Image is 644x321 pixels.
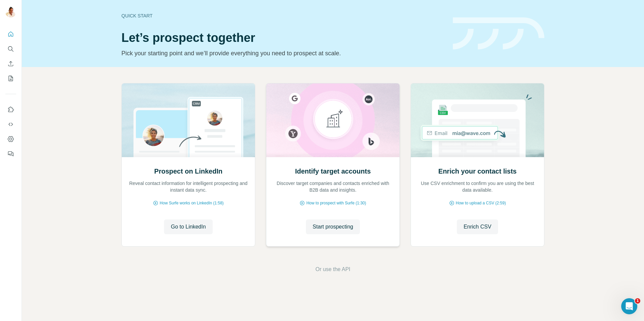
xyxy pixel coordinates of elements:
[266,83,400,157] img: Identify target accounts
[273,180,393,193] p: Discover target companies and contacts enriched with B2B data and insights.
[635,298,640,304] span: 1
[5,58,16,70] button: Enrich CSV
[121,83,255,157] img: Prospect on LinkedIn
[128,180,248,193] p: Reveal contact information for intelligent prospecting and instant data sync.
[121,49,445,58] p: Pick your starting point and we’ll provide everything you need to prospect at scale.
[464,223,491,231] span: Enrich CSV
[5,7,16,17] img: Avatar
[5,148,16,160] button: Feedback
[121,12,445,19] div: Quick start
[457,219,498,234] button: Enrich CSV
[306,200,366,206] span: How to prospect with Surfe (1:30)
[171,223,206,231] span: Go to LinkedIn
[313,223,353,231] span: Start prospecting
[5,43,16,55] button: Search
[5,28,16,40] button: Quick start
[5,118,16,130] button: Use Surfe API
[456,200,506,206] span: How to upload a CSV (2:59)
[306,219,360,234] button: Start prospecting
[164,219,212,234] button: Go to LinkedIn
[5,133,16,145] button: Dashboard
[411,83,544,157] img: Enrich your contact lists
[315,265,350,273] button: Or use the API
[121,31,445,45] h1: Let’s prospect together
[5,72,16,84] button: My lists
[5,104,16,116] button: Use Surfe on LinkedIn
[621,298,637,314] iframe: Intercom live chat
[453,17,544,50] img: banner
[295,167,371,176] h2: Identify target accounts
[160,200,224,206] span: How Surfe works on LinkedIn (1:58)
[438,167,517,176] h2: Enrich your contact lists
[154,167,222,176] h2: Prospect on LinkedIn
[418,180,537,193] p: Use CSV enrichment to confirm you are using the best data available.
